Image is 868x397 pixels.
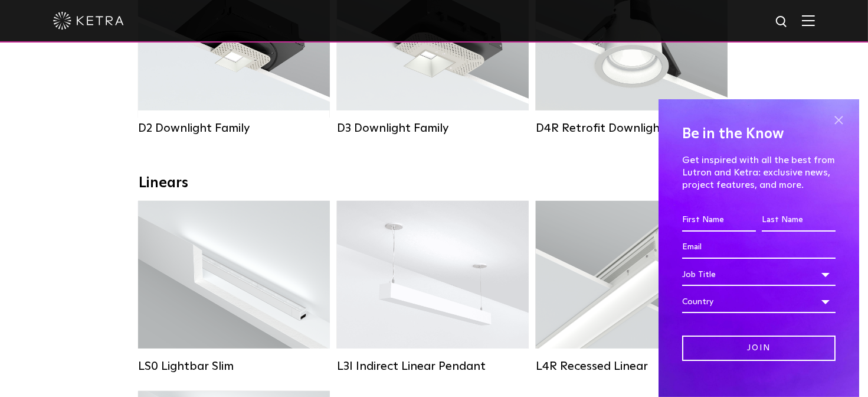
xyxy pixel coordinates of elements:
img: ketra-logo-2019-white [53,12,124,30]
img: Hamburger%20Nav.svg [802,15,815,26]
img: search icon [775,15,790,30]
a: L3I Indirect Linear Pendant Lumen Output:400 / 600 / 800 / 1000Housing Colors:White / BlackContro... [337,201,529,373]
div: L3I Indirect Linear Pendant [337,359,529,373]
a: LS0 Lightbar Slim Lumen Output:200 / 350Colors:White / BlackControl:X96 Controller [138,201,330,373]
div: Job Title [682,263,836,286]
div: L4R Recessed Linear [536,359,728,373]
div: Linears [139,175,729,192]
input: Email [682,236,836,259]
div: D2 Downlight Family [138,121,330,135]
input: Join [682,336,836,361]
div: LS0 Lightbar Slim [138,359,330,373]
div: Country [682,291,836,313]
p: Get inspired with all the best from Lutron and Ketra: exclusive news, project features, and more. [682,154,836,191]
a: L4R Recessed Linear Lumen Output:400 / 600 / 800 / 1000Colors:White / BlackControl:Lutron Clear C... [536,201,728,373]
div: D4R Retrofit Downlight [536,121,728,135]
div: D3 Downlight Family [337,121,529,135]
input: First Name [682,209,756,232]
h4: Be in the Know [682,123,836,145]
input: Last Name [762,209,836,232]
